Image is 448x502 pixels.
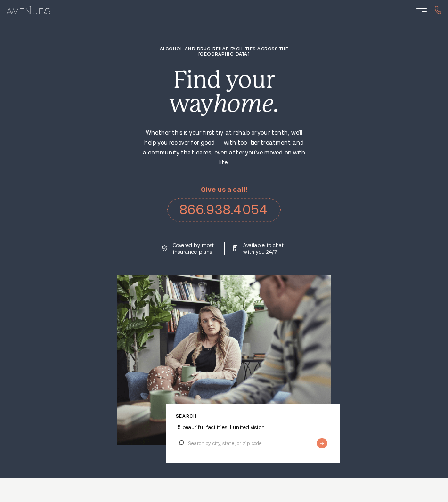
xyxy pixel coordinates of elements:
[176,413,329,419] p: Search
[317,438,327,448] input: Submit
[213,90,279,117] i: home.
[142,46,307,57] h1: Alcohol and Drug Rehab Facilities across the [GEOGRAPHIC_DATA]
[142,128,307,168] p: Whether this is your first try at rehab or your tenth, we'll help you recover for good — with top...
[243,242,286,255] p: Available to chat with you 24/7
[162,242,216,255] a: Covered by most insurance plans
[167,186,281,193] p: Give us a call!
[173,242,216,255] p: Covered by most insurance plans
[142,68,307,115] div: Find your way
[167,198,281,222] a: 866.938.4054
[117,275,331,445] img: Home Page Hero Image
[176,424,329,430] p: 15 beautiful facilities. 1 united vision.
[176,434,329,453] input: Search by city, state, or zip code
[233,242,286,255] a: Available to chat with you 24/7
